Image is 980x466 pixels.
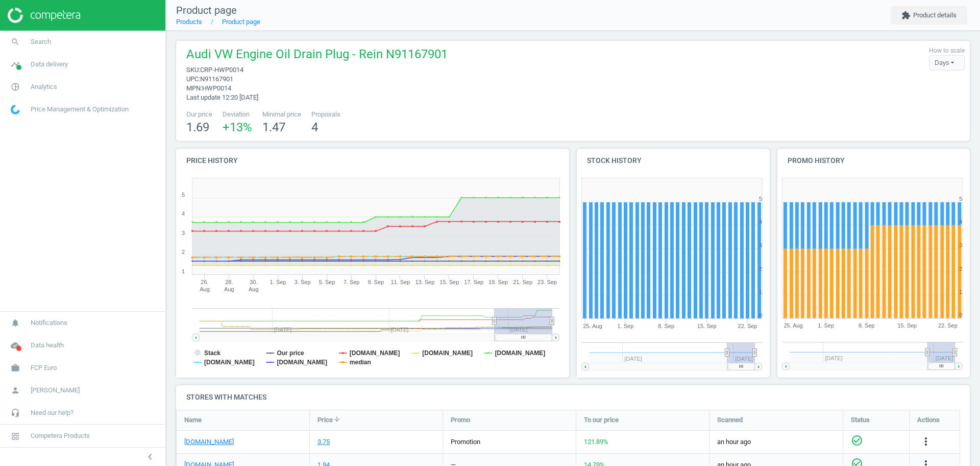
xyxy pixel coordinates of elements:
i: notifications [6,313,25,333]
span: sku : [186,66,200,74]
span: HWP0014 [202,84,231,92]
text: 0 [759,312,762,318]
tspan: 1. Sep [270,279,286,285]
span: 121.89 % [584,438,608,446]
span: CRP-HWP0014 [200,66,243,74]
tspan: 17. Sep [464,279,483,285]
span: Product page [176,4,237,16]
tspan: 5. Sep [319,279,335,285]
h4: Stock history [577,149,770,173]
button: chevron_left [137,450,163,463]
tspan: 23. Sep [537,279,557,285]
div: 3.75 [317,437,330,447]
span: promotion [451,438,480,446]
span: [PERSON_NAME] [31,386,80,395]
tspan: 13. Sep [415,279,434,285]
div: Days [929,55,965,71]
img: wGWNvw8QSZomAAAAABJRU5ErkJggg== [11,105,20,114]
i: more_vert [920,435,932,448]
text: 4 [182,211,185,217]
span: 1.69 [186,120,209,134]
button: extensionProduct details [891,6,967,25]
span: +13 % [223,120,252,134]
span: Audi VW Engine Oil Drain Plug - Rein N91167901 [186,46,448,65]
span: upc : [186,75,200,83]
tspan: 7. Sep [344,279,360,285]
span: Data health [31,341,64,350]
tspan: Stack [204,349,220,357]
i: work [6,358,25,378]
span: Scanned [717,415,743,425]
tspan: [DOMAIN_NAME] [350,349,400,357]
span: Price Management & Optimization [31,105,129,114]
text: 3 [182,230,185,236]
tspan: 22. Sep [938,323,958,329]
text: 3 [959,242,962,248]
text: 5 [182,192,185,198]
span: N91167901 [200,75,233,83]
tspan: 9. Sep [368,279,384,285]
tspan: [DOMAIN_NAME] [422,349,473,357]
tspan: 22. Sep [738,323,757,329]
text: 2 [182,249,185,255]
tspan: 26. [201,279,208,285]
tspan: 11. Sep [390,279,410,285]
tspan: [DOMAIN_NAME] [495,349,546,357]
tspan: 15. Sep [439,279,459,285]
span: Competera Products [31,431,90,440]
i: check_circle_outline [851,434,863,447]
tspan: 25. Aug [583,323,602,329]
text: 2 [959,266,962,272]
text: 4 [759,219,762,225]
span: Deviation [223,110,252,119]
a: Products [176,18,202,26]
span: Analytics [31,82,57,91]
i: timeline [6,55,25,74]
tspan: 1. Sep [617,323,633,329]
tspan: median [350,359,371,366]
tspan: Our price [277,349,304,357]
i: search [6,32,25,52]
span: Proposals [311,110,340,119]
span: To our price [584,415,619,425]
tspan: 19. Sep [488,279,508,285]
label: How to scale [929,46,965,55]
text: 5 [759,196,762,202]
i: arrow_downward [333,415,341,423]
tspan: 15. Sep [697,323,717,329]
a: Product page [222,18,260,26]
tspan: 3. Sep [295,279,311,285]
tspan: [DOMAIN_NAME] [277,359,327,366]
span: Search [31,37,51,46]
h4: Promo history [777,149,970,173]
text: 5 [959,196,962,202]
i: cloud_done [6,336,25,355]
text: 3 [759,242,762,248]
span: an hour ago [717,437,835,447]
a: [DOMAIN_NAME] [184,437,234,447]
text: 1 [182,268,185,274]
tspan: 28. [225,279,233,285]
h4: Stores with matches [176,385,970,409]
span: Promo [451,415,470,425]
span: Need our help? [31,408,73,417]
tspan: 8. Sep [859,323,875,329]
i: extension [901,11,911,20]
tspan: 1. Sep [818,323,834,329]
span: Actions [917,415,940,425]
button: more_vert [920,435,932,449]
tspan: 30. [250,279,257,285]
i: pie_chart_outlined [6,77,25,97]
text: 0 [959,312,962,318]
span: Minimal price [262,110,301,119]
tspan: 25. Aug [783,323,802,329]
tspan: Aug [249,286,259,292]
span: Last update 12:20 [DATE] [186,94,258,101]
tspan: 8. Sep [658,323,674,329]
text: 2 [759,266,762,272]
tspan: Aug [224,286,234,292]
tspan: 15. Sep [897,323,917,329]
span: Status [851,415,870,425]
tspan: 21. Sep [513,279,532,285]
span: Name [184,415,202,425]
